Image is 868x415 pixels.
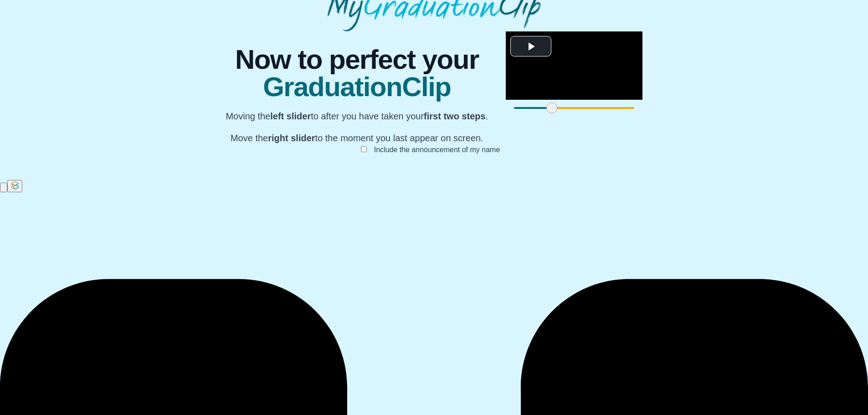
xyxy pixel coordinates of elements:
[226,46,488,73] span: Now to perfect your
[506,31,642,100] div: Video Player
[424,111,486,121] b: first two steps
[510,36,551,56] button: Play Video
[367,142,508,157] label: Include the announcement of my name
[226,132,488,144] p: Move the to the moment you last appear on screen.
[226,110,488,123] p: Moving the to after you have taken your .
[268,133,315,143] b: right slider
[226,73,488,101] span: GraduationClip
[270,111,311,121] b: left slider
